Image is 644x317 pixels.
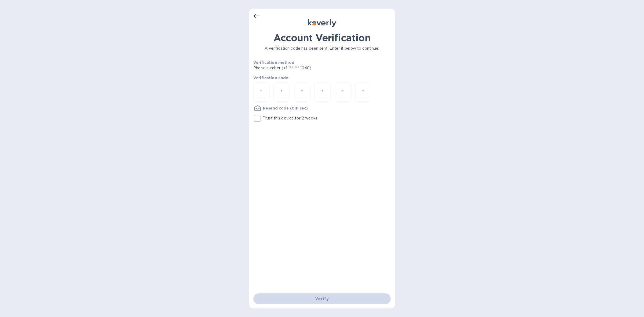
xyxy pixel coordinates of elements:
p: Trust this device for 2 weeks [263,115,317,121]
b: Verification method [253,60,294,65]
h1: Account Verification [253,32,391,43]
p: A verification code has been sent. Enter it below to continue. [253,46,391,51]
p: Phone number (+1 *** *** 1040) [253,65,352,71]
u: Resend code (0:11 sec) [263,106,308,110]
p: Verification code [253,75,391,81]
